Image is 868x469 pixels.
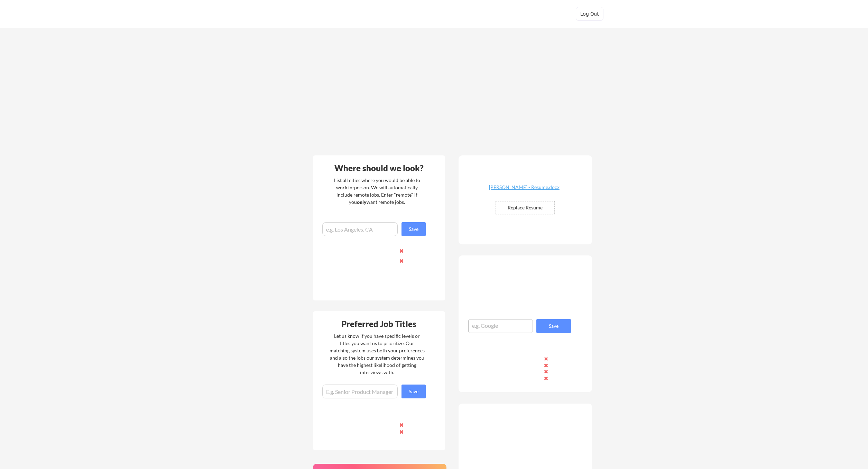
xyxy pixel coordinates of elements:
div: Where should we look? [315,164,443,172]
div: List all cities where you would be able to work in-person. We will automatically include remote j... [330,177,425,206]
div: Let us know if you have specific levels or titles you want us to prioritize. Our matching system ... [330,332,425,376]
a: [PERSON_NAME] - Resume.docx [483,185,565,196]
div: Preferred Job Titles [315,320,443,328]
button: Log Out [576,7,603,21]
button: Save [401,385,426,398]
strong: only [357,199,367,205]
button: Save [536,319,571,333]
input: e.g. Los Angeles, CA [322,222,398,236]
div: [PERSON_NAME] - Resume.docx [483,185,565,190]
input: E.g. Senior Product Manager [322,385,398,398]
button: Save [401,222,426,236]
